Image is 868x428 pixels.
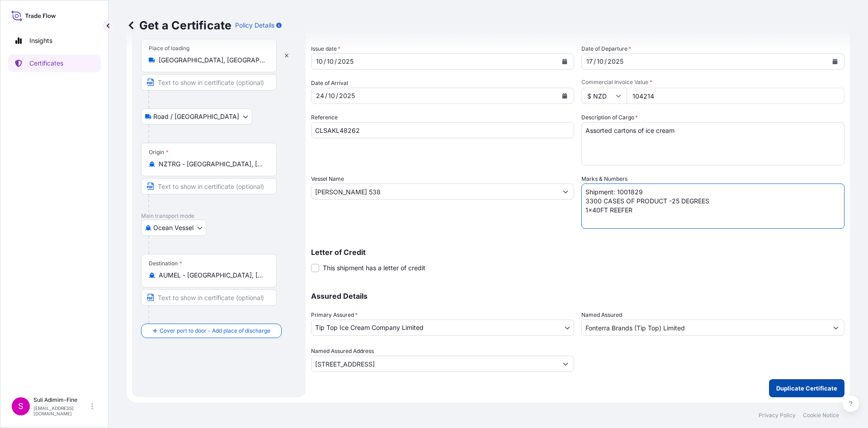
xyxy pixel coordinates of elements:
button: Duplicate Certificate [769,379,844,397]
div: / [324,56,326,67]
div: / [325,90,327,101]
a: Cookie Notice [803,412,839,419]
div: / [604,56,607,67]
label: Reference [311,113,338,122]
label: Description of Cargo [581,113,638,122]
div: Destination [149,260,182,267]
p: Policy Details [235,21,274,30]
span: Cover port to door - Add place of discharge [160,326,270,335]
input: Origin [159,160,265,169]
label: Marks & Numbers [581,174,627,183]
span: Road / [GEOGRAPHIC_DATA] [153,112,239,121]
button: Calendar [557,89,572,103]
button: Tip Top Ice Cream Company Limited [311,320,574,336]
input: Named Assured Address [311,356,557,372]
div: Origin [149,149,169,156]
p: Duplicate Certificate [776,384,837,393]
button: Show suggestions [557,356,574,372]
input: Assured Name [582,320,828,336]
span: Commercial Invoice Value [581,79,844,86]
p: Suli Adimim-Fine [33,396,90,404]
a: Insights [8,32,101,50]
p: Get a Certificate [127,18,231,33]
div: / [336,90,338,101]
div: month, [327,90,336,101]
p: Insights [29,36,52,45]
textarea: Assorted cartons of ice cream [581,122,844,165]
div: day, [585,56,594,67]
input: Destination [159,271,265,280]
div: month, [326,56,335,67]
span: Primary Assured [311,310,358,320]
a: Privacy Policy [759,412,796,419]
label: Named Assured [581,310,622,320]
div: day, [315,56,324,67]
div: year, [607,56,624,67]
button: Show suggestions [557,183,574,200]
button: Select transport [141,220,207,236]
button: Show suggestions [828,320,844,336]
div: year, [337,56,354,67]
div: day, [315,90,325,101]
input: Text to appear on certificate [141,178,277,194]
span: This shipment has a letter of credit [323,263,425,273]
p: Letter of Credit [311,249,844,256]
button: Calendar [557,54,572,69]
p: Assured Details [311,292,844,300]
textarea: Shipment: 1001827 3300 CASES OF PRODUCT -25 DEGREES 1x40FT REEFER [581,183,844,229]
input: Text to appear on certificate [141,289,277,306]
button: Select transport [141,108,252,125]
span: S [18,402,24,411]
button: Calendar [828,54,842,69]
a: Certificates [8,54,101,72]
input: Enter booking reference [311,122,574,138]
input: Text to appear on certificate [141,74,277,90]
button: Cover port to door - Add place of discharge [141,324,282,338]
p: Certificates [29,59,63,68]
div: year, [338,90,356,101]
div: / [594,56,596,67]
input: Place of loading [159,56,265,65]
p: Main transport mode [141,212,297,220]
input: Type to search vessel name or IMO [311,183,557,200]
div: / [335,56,337,67]
p: [EMAIL_ADDRESS][DOMAIN_NAME] [33,405,90,416]
span: Tip Top Ice Cream Company Limited [315,323,424,332]
span: Date of Arrival [311,79,348,88]
span: Ocean Vessel [153,223,193,232]
label: Named Assured Address [311,347,374,356]
input: Enter amount [627,88,844,104]
div: month, [596,56,604,67]
label: Vessel Name [311,174,344,183]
